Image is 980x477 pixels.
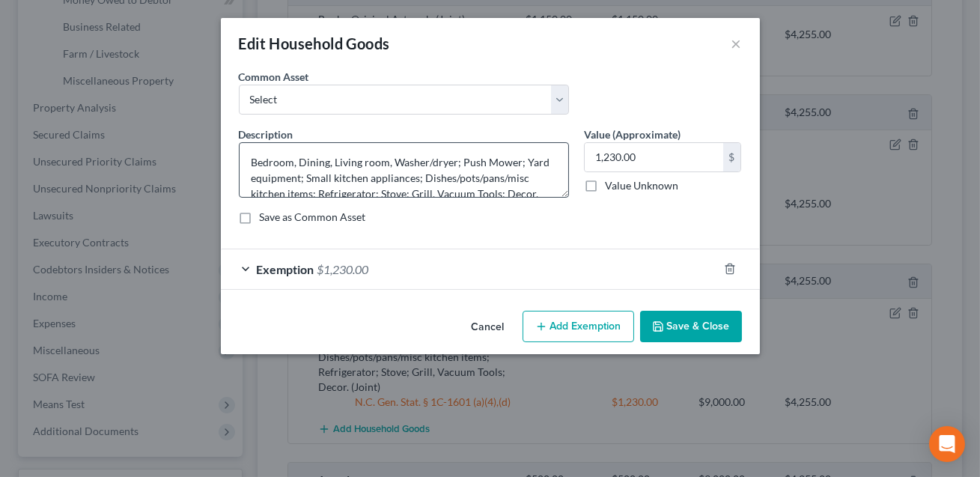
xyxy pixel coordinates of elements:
[239,33,390,54] div: Edit Household Goods
[584,127,681,142] label: Value (Approximate)
[640,311,742,342] button: Save & Close
[460,312,517,342] button: Cancel
[723,143,741,171] div: $
[585,143,723,171] input: 0.00
[317,262,369,276] span: $1,230.00
[260,210,366,225] label: Save as Common Asset
[239,69,309,85] label: Common Asset
[929,426,965,462] div: Open Intercom Messenger
[523,311,634,342] button: Add Exemption
[731,34,742,52] button: ×
[239,128,293,141] span: Description
[605,178,678,193] label: Value Unknown
[257,262,314,276] span: Exemption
